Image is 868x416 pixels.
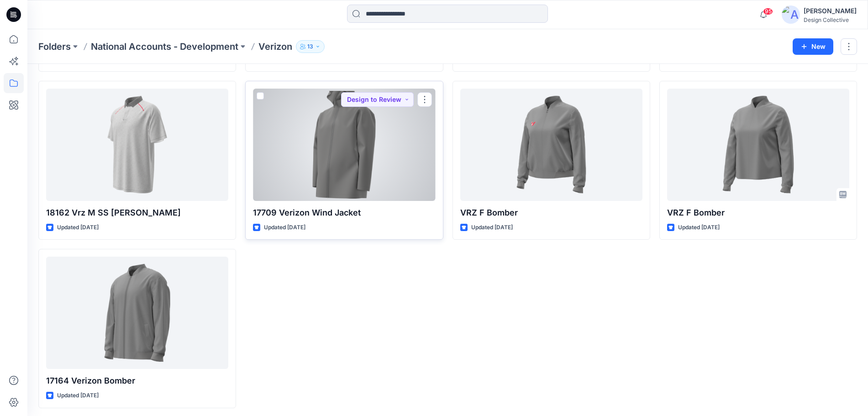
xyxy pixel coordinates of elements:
[667,89,849,201] a: VRZ F Bomber
[793,38,833,55] button: New
[763,8,773,15] span: 95
[91,40,238,53] a: National Accounts - Development
[57,391,99,400] p: Updated [DATE]
[460,206,642,219] p: VRZ F Bomber
[46,89,228,201] a: 18162 Vrz M SS Raglan Polo
[253,206,435,219] p: 17709 Verizon Wind Jacket
[46,374,228,387] p: 17164 Verizon Bomber
[460,89,642,201] a: VRZ F Bomber
[471,223,513,232] p: Updated [DATE]
[258,40,292,53] p: Verizon
[46,257,228,369] a: 17164 Verizon Bomber
[307,42,313,52] p: 13
[804,5,857,16] div: [PERSON_NAME]
[46,206,228,219] p: 18162 Vrz M SS [PERSON_NAME]
[253,89,435,201] a: 17709 Verizon Wind Jacket
[678,223,720,232] p: Updated [DATE]
[38,40,71,53] a: Folders
[667,206,849,219] p: VRZ F Bomber
[804,16,857,23] div: Design Collective
[296,40,325,53] button: 13
[264,223,305,232] p: Updated [DATE]
[57,223,99,232] p: Updated [DATE]
[782,5,800,24] img: avatar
